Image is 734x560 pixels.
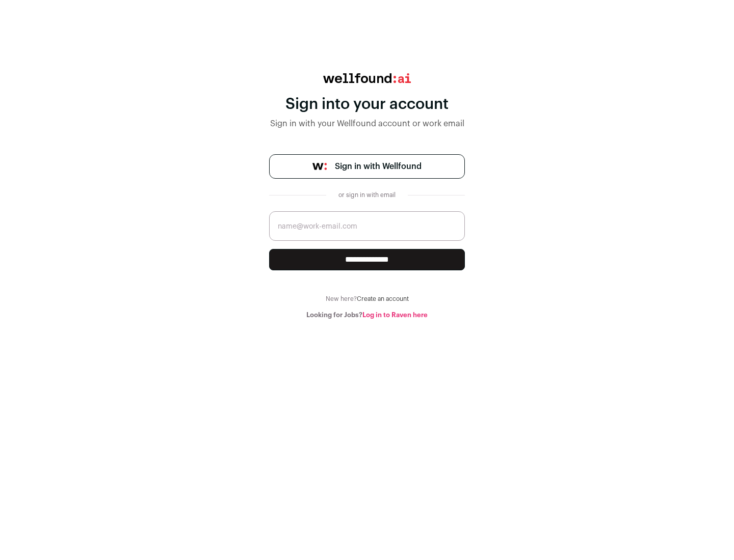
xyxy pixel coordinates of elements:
[269,211,465,241] input: name@work-email.com
[269,295,465,303] div: New here?
[335,160,422,173] span: Sign in with Wellfound
[269,311,465,319] div: Looking for Jobs?
[269,118,465,130] div: Sign in with your Wellfound account or work email
[323,73,411,83] img: wellfound:ai
[334,191,400,199] div: or sign in with email
[362,312,428,318] a: Log in to Raven here
[269,154,465,179] a: Sign in with Wellfound
[357,296,409,302] a: Create an account
[269,95,465,114] div: Sign into your account
[312,163,327,170] img: wellfound-symbol-flush-black-fb3c872781a75f747ccb3a119075da62bfe97bd399995f84a933054e44a575c4.png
